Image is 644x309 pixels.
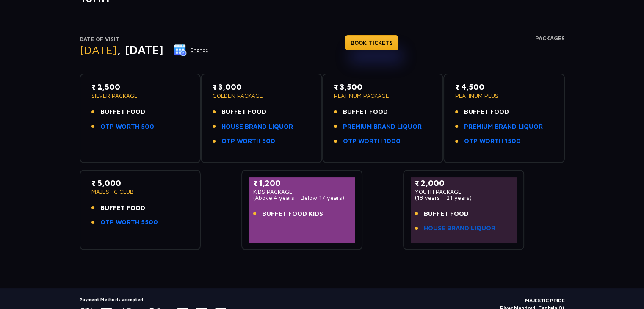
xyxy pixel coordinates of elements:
span: [DATE] [80,43,117,57]
span: BUFFET FOOD [100,203,145,213]
a: OTP WORTH 1500 [464,136,521,146]
p: PLATINUM PLUS [455,93,553,99]
h4: Packages [535,35,565,66]
a: PREMIUM BRAND LIQUOR [343,122,422,132]
a: PREMIUM BRAND LIQUOR [464,122,543,132]
span: BUFFET FOOD [464,107,509,117]
p: KIDS PACKAGE [253,189,351,195]
p: PLATINUM PACKAGE [334,93,432,99]
p: Date of Visit [80,35,209,44]
p: ₹ 5,000 [91,177,189,189]
p: GOLDEN PACKAGE [213,93,310,99]
p: MAJESTIC CLUB [91,189,189,195]
button: Change [174,43,209,57]
a: OTP WORTH 500 [100,122,154,132]
span: BUFFET FOOD [100,107,145,117]
p: ₹ 3,000 [213,81,310,93]
p: ₹ 3,500 [334,81,432,93]
p: ₹ 2,000 [415,177,513,189]
a: HOUSE BRAND LIQUOR [221,122,293,132]
p: ₹ 1,200 [253,177,351,189]
p: ₹ 2,500 [91,81,189,93]
span: BUFFET FOOD [343,107,388,117]
h5: Payment Methods accepted [80,297,226,302]
span: BUFFET FOOD KIDS [262,209,323,219]
a: HOUSE BRAND LIQUOR [424,223,495,233]
p: (Above 4 years - Below 17 years) [253,195,351,201]
p: SILVER PACKAGE [91,93,189,99]
a: BOOK TICKETS [345,35,398,50]
p: YOUTH PACKAGE [415,189,513,195]
p: (18 years - 21 years) [415,195,513,201]
a: OTP WORTH 5500 [100,218,158,227]
span: BUFFET FOOD [221,107,266,117]
a: OTP WORTH 500 [221,136,275,146]
p: ₹ 4,500 [455,81,553,93]
span: , [DATE] [117,43,163,57]
a: OTP WORTH 1000 [343,136,401,146]
span: BUFFET FOOD [424,209,469,219]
